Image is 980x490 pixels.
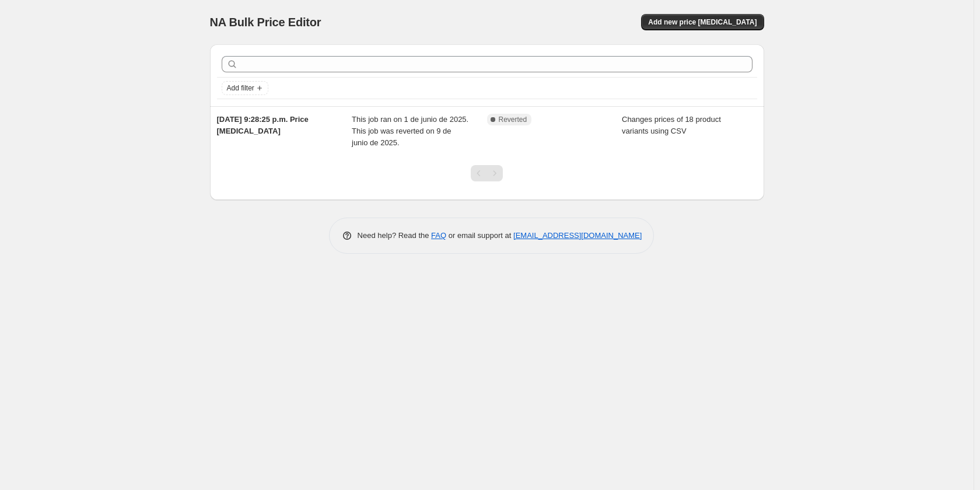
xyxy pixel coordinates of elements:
[641,14,764,30] button: Add new price [MEDICAL_DATA]
[352,115,468,147] span: This job ran on 1 de junio de 2025. This job was reverted on 9 de junio de 2025.
[222,81,268,95] button: Add filter
[471,165,503,181] nav: Pagination
[622,115,721,135] span: Changes prices of 18 product variants using CSV
[358,231,432,240] span: Need help? Read the
[513,231,642,240] a: [EMAIL_ADDRESS][DOMAIN_NAME]
[648,17,757,27] span: Add new price [MEDICAL_DATA]
[210,16,321,29] span: NA Bulk Price Editor
[431,231,446,240] a: FAQ
[227,83,254,93] span: Add filter
[217,115,309,135] span: [DATE] 9:28:25 p.m. Price [MEDICAL_DATA]
[499,115,527,124] span: Reverted
[446,231,513,240] span: or email support at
